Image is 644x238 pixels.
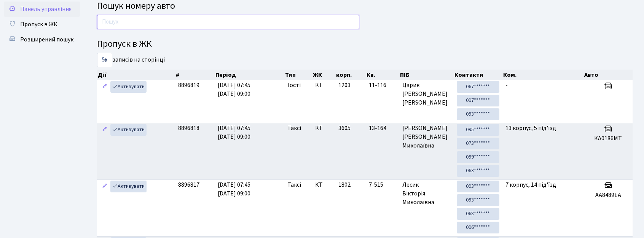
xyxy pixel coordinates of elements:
[178,124,199,132] span: 8896818
[315,124,332,133] span: КТ
[110,124,147,136] a: Активувати
[338,181,351,189] span: 1802
[312,70,335,80] th: ЖК
[583,70,633,80] th: Авто
[218,124,250,141] span: [DATE] 07:45 [DATE] 09:00
[97,70,175,80] th: Дії
[97,15,359,29] input: Пошук
[97,39,633,50] h4: Пропуск в ЖК
[335,70,366,80] th: корп.
[338,81,351,89] span: 1203
[215,70,284,80] th: Період
[369,124,396,133] span: 13-164
[178,181,199,189] span: 8896817
[4,17,80,32] a: Пропуск в ЖК
[100,181,109,192] a: Редагувати
[369,81,396,90] span: 11-116
[284,70,312,80] th: Тип
[20,5,72,13] span: Панель управління
[97,53,112,67] select: записів на сторінці
[218,181,250,198] span: [DATE] 07:45 [DATE] 09:00
[587,192,630,199] h5: AA8489EA
[4,2,80,17] a: Панель управління
[454,70,502,80] th: Контакти
[287,181,301,189] span: Таксі
[175,70,215,80] th: #
[505,181,556,189] span: 7 корпус, 14 під'їзд
[402,124,451,150] span: [PERSON_NAME] [PERSON_NAME] Миколаївна
[587,135,630,142] h5: КА0186МТ
[100,124,109,136] a: Редагувати
[110,81,147,93] a: Активувати
[287,81,301,90] span: Гості
[315,81,332,90] span: КТ
[369,181,396,189] span: 7-515
[97,53,165,67] label: записів на сторінці
[502,70,583,80] th: Ком.
[20,20,57,29] span: Пропуск в ЖК
[315,181,332,189] span: КТ
[505,124,556,132] span: 13 корпус, 5 під'їзд
[287,124,301,133] span: Таксі
[100,81,109,93] a: Редагувати
[505,81,508,89] span: -
[110,181,147,192] a: Активувати
[399,70,454,80] th: ПІБ
[218,81,250,98] span: [DATE] 07:45 [DATE] 09:00
[20,35,73,44] span: Розширений пошук
[338,124,351,132] span: 3605
[402,181,451,207] span: Лесик Вікторія Миколаївна
[4,32,80,47] a: Розширений пошук
[178,81,199,89] span: 8896819
[402,81,451,107] span: Царик [PERSON_NAME] [PERSON_NAME]
[366,70,399,80] th: Кв.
